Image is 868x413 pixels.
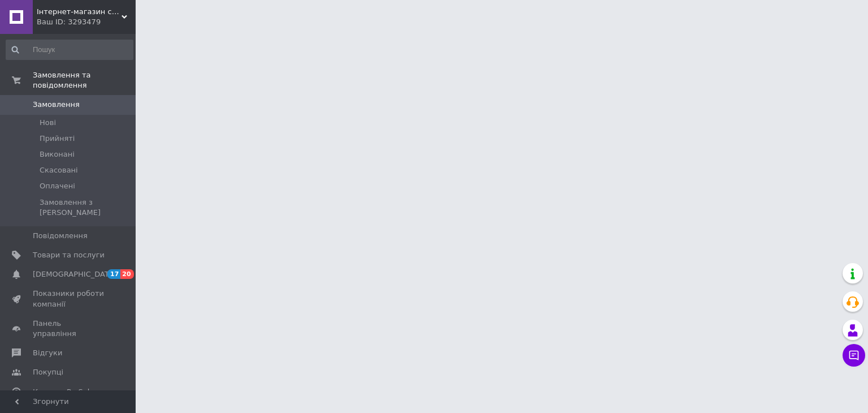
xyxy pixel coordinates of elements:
[33,348,62,358] span: Відгуки
[33,289,105,309] span: Показники роботи компанії
[33,367,63,377] span: Покупці
[40,165,78,175] span: Скасовані
[33,231,88,241] span: Повідомлення
[33,387,94,397] span: Каталог ProSale
[40,197,132,218] span: Замовлення з [PERSON_NAME]
[37,7,121,17] span: Інтернет-магазин силіконових мастил “Mechanika”
[33,100,80,110] span: Замовлення
[33,319,105,339] span: Панель управління
[6,40,133,60] input: Пошук
[40,181,75,191] span: Оплачені
[33,269,116,279] span: [DEMOGRAPHIC_DATA]
[107,269,120,279] span: 17
[33,250,105,260] span: Товари та послуги
[40,118,56,128] span: Нові
[40,149,75,160] span: Виконані
[843,344,865,367] button: Чат з покупцем
[120,269,133,279] span: 20
[40,134,75,144] span: Прийняті
[33,70,136,91] span: Замовлення та повідомлення
[37,17,136,27] div: Ваш ID: 3293479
